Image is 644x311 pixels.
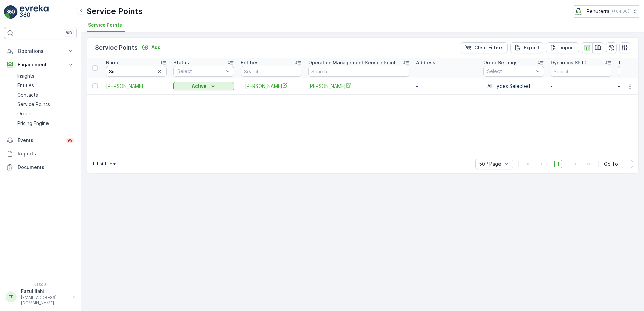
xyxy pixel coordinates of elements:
p: Export [524,44,539,51]
p: Name [106,59,120,66]
span: [PERSON_NAME] [106,83,167,90]
a: Entities [14,81,77,90]
button: Active [173,82,234,90]
p: Service Points [87,6,143,17]
a: Service Points [14,100,77,109]
p: Address [416,59,436,66]
p: Operations [18,48,63,55]
span: Service Points [88,22,122,28]
div: FF [6,291,17,302]
p: Entities [17,82,34,89]
span: 1 [554,160,562,168]
a: SIRONA POLYCLINIC [308,82,409,90]
button: Import [546,42,579,53]
p: Service Points [17,101,50,108]
p: Pricing Engine [17,120,49,127]
p: Select [487,68,534,75]
p: Dynamics SP ID [551,59,587,66]
button: Add [139,43,163,51]
p: Renuterra [587,8,609,15]
p: Orders [17,110,33,117]
img: logo_light-DOdMpM7g.png [20,5,49,19]
p: Entities [241,59,259,66]
input: Search [241,66,301,77]
span: v 1.50.3 [4,283,77,287]
button: Renuterra(+04:00) [574,5,639,18]
p: [EMAIL_ADDRESS][DOMAIN_NAME] [21,295,69,306]
button: Clear Filters [461,42,508,53]
p: Fazul.Ilahi [21,288,69,295]
p: ( +04:00 ) [612,9,629,14]
p: Add [151,44,161,51]
span: Go To [604,161,618,167]
span: [PERSON_NAME] [308,82,409,90]
a: SIRONA POLYCLINIC [106,83,167,90]
p: Import [559,44,575,51]
a: Pricing Engine [14,118,77,128]
p: Reports [18,150,74,157]
button: Engagement [4,58,77,71]
a: Orders [14,109,77,118]
a: Insights [14,71,77,81]
p: All Types Selected [487,83,540,90]
input: Search [106,66,167,77]
button: Export [510,42,543,53]
td: - [413,78,480,94]
p: Documents [18,164,74,171]
p: Insights [17,73,34,79]
a: SIRONA POLYCLINIC [245,82,297,90]
p: Status [173,59,189,66]
p: - [551,83,611,90]
img: Screenshot_2024-07-26_at_13.33.01.png [574,8,584,15]
input: Search [551,66,611,77]
p: Active [192,83,207,90]
p: Service Points [95,43,138,53]
a: Reports [4,147,77,161]
p: Order Settings [483,59,518,66]
p: 99 [67,138,73,143]
p: ⌘B [65,30,72,36]
a: Documents [4,161,77,174]
p: Operation Management Service Point [308,59,396,66]
p: Select [177,68,224,75]
p: Contacts [17,92,38,98]
div: Toggle Row Selected [92,83,98,89]
img: logo [4,5,18,19]
p: Engagement [18,61,63,68]
span: [PERSON_NAME] [245,82,297,90]
input: Search [308,66,409,77]
button: Operations [4,44,77,58]
p: Clear Filters [474,44,504,51]
p: 1-1 of 1 items [92,161,119,167]
a: Events99 [4,134,77,147]
p: Events [18,137,62,144]
button: FFFazul.Ilahi[EMAIL_ADDRESS][DOMAIN_NAME] [4,288,77,306]
a: Contacts [14,90,77,100]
